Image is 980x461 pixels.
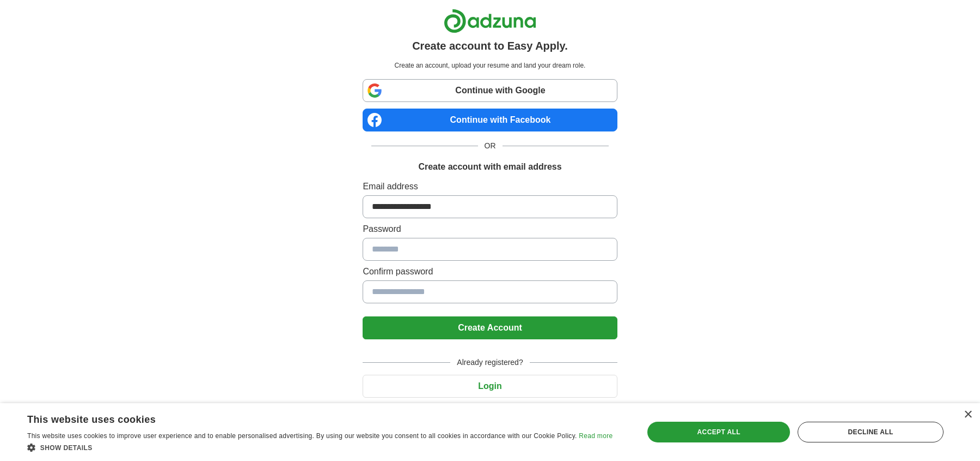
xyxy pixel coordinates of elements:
[412,38,568,54] h1: Create account to Easy Apply.
[363,375,617,398] button: Login
[363,316,617,339] button: Create Account
[964,411,972,419] div: Close
[363,265,617,278] label: Confirm password
[363,223,617,236] label: Password
[363,109,617,131] a: Continue with Facebook
[450,357,529,368] span: Already registered?
[647,422,790,442] div: Accept all
[365,61,615,70] p: Create an account, upload your resume and land your dream role.
[363,79,617,102] a: Continue with Google
[418,160,561,173] h1: Create account with email address
[27,410,585,426] div: This website uses cookies
[798,422,944,442] div: Decline all
[27,442,612,453] div: Show details
[27,432,577,440] span: This website uses cookies to improve user experience and to enable personalised advertising. By u...
[444,9,536,33] img: Adzuna logo
[363,381,617,391] a: Login
[40,444,93,452] span: Show details
[579,432,612,440] a: Read more, opens a new window
[478,140,503,152] span: OR
[363,180,617,193] label: Email address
